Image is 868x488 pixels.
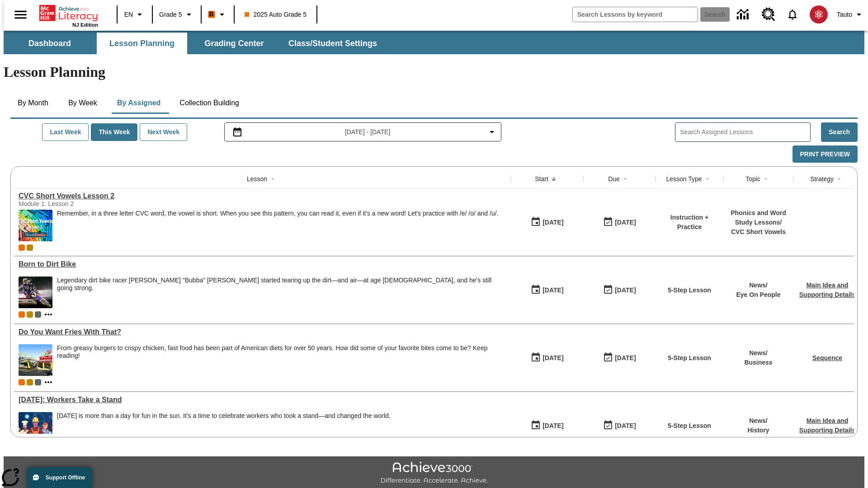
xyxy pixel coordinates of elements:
[4,64,864,80] h1: Lesson Planning
[124,10,133,19] span: EN
[837,10,852,19] span: Tauto
[204,6,231,23] button: Boost Class color is orange. Change class color
[19,260,506,268] div: Born to Dirt Bike
[615,420,636,432] div: [DATE]
[799,282,855,298] a: Main Idea and Supporting Details
[57,210,498,217] p: Remember, in a three letter CVC word, the vowel is short. When you see this pattern, you can read...
[60,92,105,114] button: By Week
[4,31,864,54] div: SubNavbar
[528,417,566,434] button: 09/16/25: First time the lesson was available
[834,174,844,184] button: Sort
[19,396,506,404] div: Labor Day: Workers Take a Stand
[528,214,566,231] button: 09/17/25: First time the lesson was available
[19,244,25,251] div: Current Class
[615,285,636,296] div: [DATE]
[57,277,506,292] div: Legendary dirt bike racer [PERSON_NAME] "Bubba" [PERSON_NAME] started tearing up the dirt—and air...
[57,412,391,420] div: [DATE] is more than a day for fun in the sun. It's a time to celebrate workers who took a stand—a...
[35,379,41,385] div: OL 2025 Auto Grade 6
[247,174,267,183] div: Lesson
[615,217,636,228] div: [DATE]
[5,33,95,54] button: Dashboard
[57,277,506,308] span: Legendary dirt bike racer James "Bubba" Stewart started tearing up the dirt—and air—at age 4, and...
[27,311,33,318] div: New 2025 class
[19,328,506,336] a: Do You Want Fries With That?, Lessons
[19,379,25,385] span: Current Class
[35,311,41,318] div: OL 2025 Auto Grade 6
[756,2,781,27] a: Resource Center, Will open in new tab
[615,352,636,364] div: [DATE]
[736,281,780,290] p: News /
[46,474,85,481] span: Support Offline
[91,123,137,141] button: This Week
[666,174,702,183] div: Lesson Type
[109,38,175,49] span: Lesson Planning
[781,3,804,26] a: Notifications
[810,5,828,23] img: avatar image
[19,192,506,200] div: CVC Short Vowels Lesson 2
[159,10,182,19] span: Grade 5
[245,10,307,19] span: 2025 Auto Grade 5
[760,174,771,184] button: Sort
[10,92,56,114] button: By Month
[668,353,711,363] p: 5-Step Lesson
[57,412,391,444] div: Labor Day is more than a day for fun in the sun. It's a time to celebrate workers who took a stan...
[747,416,769,426] p: News /
[42,123,89,141] button: Last Week
[812,354,842,361] a: Sequence
[528,349,566,366] button: 09/16/25: First time the lesson was available
[542,285,563,296] div: [DATE]
[736,290,780,300] p: Eye On People
[140,123,187,141] button: Next Week
[548,174,559,184] button: Sort
[486,127,497,137] svg: Collapse Date Range Filter
[600,417,639,434] button: 09/16/25: Last day the lesson can be accessed
[57,210,498,241] div: Remember, in a three letter CVC word, the vowel is short. When you see this pattern, you can read...
[821,122,858,142] button: Search
[747,426,769,435] p: History
[39,4,98,22] a: Home
[209,9,214,20] span: B
[19,277,52,308] img: Motocross racer James Stewart flies through the air on his dirt bike.
[19,311,25,318] div: Current Class
[731,2,756,27] a: Data Center
[19,328,506,336] div: Do You Want Fries With That?
[28,38,71,49] span: Dashboard
[19,412,52,444] img: A banner with a blue background shows an illustrated row of diverse men and women dressed in clot...
[793,145,858,163] button: Print Preview
[267,174,278,184] button: Sort
[668,286,711,295] p: 5-Step Lesson
[528,282,566,299] button: 09/16/25: First time the lesson was available
[27,379,33,385] div: New 2025 class
[608,174,620,183] div: Due
[19,192,506,200] a: CVC Short Vowels Lesson 2, Lessons
[542,217,563,228] div: [DATE]
[804,3,833,26] button: Select a new avatar
[120,6,149,23] button: Language: EN, Select a language
[156,6,198,23] button: Grade: Grade 5, Select a grade
[542,420,563,432] div: [DATE]
[745,174,760,183] div: Topic
[72,22,98,28] span: NJ Edition
[600,282,639,299] button: 09/16/25: Last day the lesson can be accessed
[573,7,698,22] input: search field
[288,38,377,49] span: Class/Student Settings
[4,33,385,54] div: SubNavbar
[57,344,506,360] div: From greasy burgers to crispy chicken, fast food has been part of American diets for over 50 year...
[728,227,789,237] p: CVC Short Vowels
[620,174,631,184] button: Sort
[668,421,711,431] p: 5-Step Lesson
[27,244,33,251] div: New 2025 class
[110,92,168,114] button: By Assigned
[744,358,772,367] p: Business
[810,174,834,183] div: Strategy
[19,396,506,404] a: Labor Day: Workers Take a Stand, Lessons
[19,260,506,268] a: Born to Dirt Bike, Lessons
